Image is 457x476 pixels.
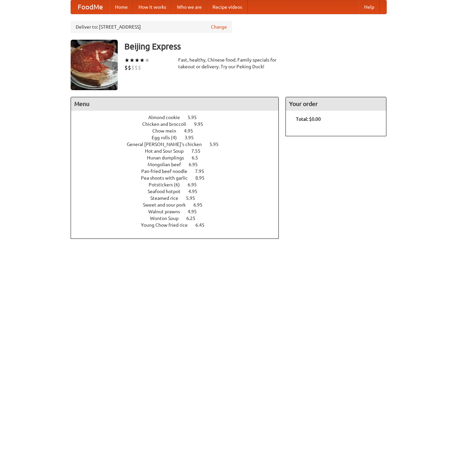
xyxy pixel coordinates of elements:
a: Hot and Sour Soup 7.55 [145,148,213,154]
a: Seafood hotpot 4.95 [148,189,210,194]
span: 6.95 [189,162,204,167]
span: Sweet and sour pork [143,202,192,208]
span: 6.5 [192,155,205,160]
li: $ [124,64,128,71]
a: General [PERSON_NAME]'s chicken 5.95 [127,142,231,147]
a: FoodMe [71,0,110,14]
h3: Beijing Express [124,40,387,53]
li: ★ [145,57,150,64]
span: 9.95 [194,121,210,127]
span: Egg rolls (4) [152,135,184,140]
li: $ [135,64,138,71]
span: 6.25 [186,216,202,221]
span: Seafood hotpot [148,189,187,194]
a: Pan-fried beef noodle 7.95 [141,169,217,174]
span: Hunan dumplings [147,155,191,160]
h4: Your order [286,97,386,111]
a: Hunan dumplings 6.5 [147,155,211,160]
li: ★ [124,57,129,64]
span: Almond cookie [148,115,187,120]
span: Potstickers (6) [149,182,187,187]
span: 6.95 [193,202,209,208]
span: Steamed rice [150,195,185,201]
a: Chicken and broccoli 9.95 [142,121,216,127]
a: Young Chow fried rice 6.45 [141,222,217,228]
span: 6.95 [188,182,203,187]
span: Hot and Sour Soup [145,148,190,154]
li: ★ [140,57,145,64]
h4: Menu [71,97,279,111]
span: Wonton Soup [150,216,185,221]
li: ★ [135,57,140,64]
span: General [PERSON_NAME]'s chicken [127,142,208,147]
a: Change [211,24,227,30]
span: Mongolian beef [148,162,188,167]
a: How it works [133,0,172,14]
li: $ [131,64,135,71]
span: 4.95 [188,189,204,194]
a: Who we are [172,0,207,14]
li: $ [128,64,131,71]
span: Pan-fried beef noodle [141,169,194,174]
a: Recipe videos [207,0,247,14]
span: 3.95 [185,135,200,140]
a: Potstickers (6) 6.95 [149,182,209,187]
span: 4.95 [184,128,200,134]
span: Chow mein [152,128,183,134]
a: Walnut prawns 4.95 [148,209,209,214]
span: 5.95 [186,195,202,201]
li: $ [138,64,141,71]
a: Sweet and sour pork 6.95 [143,202,215,208]
a: Steamed rice 5.95 [150,195,207,201]
a: Mongolian beef 6.95 [148,162,210,167]
span: 8.95 [195,175,211,181]
a: Chow mein 4.95 [152,128,205,134]
a: Almond cookie 5.95 [148,115,209,120]
span: Chicken and broccoli [142,121,193,127]
span: 5.95 [210,142,225,147]
div: Deliver to: [STREET_ADDRESS] [71,21,232,33]
span: 4.95 [188,209,203,214]
a: Help [359,0,380,14]
span: Pea shoots with garlic [141,175,194,181]
span: 7.95 [195,169,211,174]
b: Total: $0.00 [296,116,321,122]
a: Home [110,0,133,14]
li: ★ [129,57,135,64]
a: Egg rolls (4) 3.95 [152,135,206,140]
span: 6.45 [195,222,211,228]
a: Pea shoots with garlic 8.95 [141,175,217,181]
a: Wonton Soup 6.25 [150,216,208,221]
span: Walnut prawns [148,209,187,214]
span: 7.55 [191,148,207,154]
img: angular.jpg [71,40,118,90]
span: Young Chow fried rice [141,222,194,228]
span: 5.95 [188,115,203,120]
div: Fast, healthy, Chinese food. Family specials for takeout or delivery. Try our Peking Duck! [178,57,279,70]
